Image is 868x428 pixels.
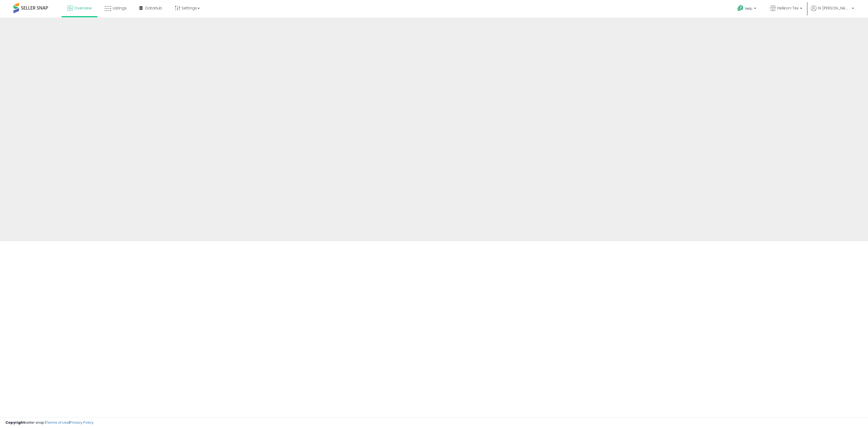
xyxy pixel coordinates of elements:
span: Help [745,6,752,11]
span: DataHub [145,5,162,11]
a: Help [733,1,762,18]
i: Get Help [737,5,744,12]
a: Hi [PERSON_NAME] [811,5,854,18]
span: Overview [74,5,92,11]
span: Helikon-Tex [777,5,798,11]
span: Listings [113,5,127,11]
span: Hi [PERSON_NAME] [818,5,850,11]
